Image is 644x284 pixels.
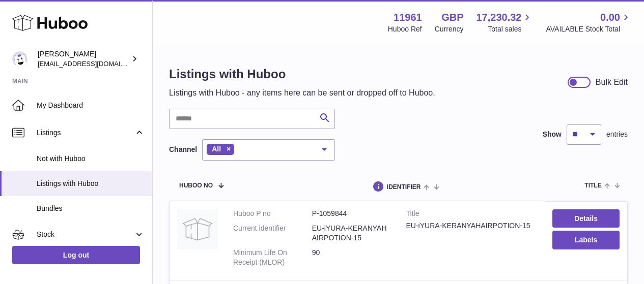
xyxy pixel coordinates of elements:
button: Labels [552,231,620,249]
div: Currency [435,24,464,34]
dd: P-1059844 [312,209,391,218]
dd: EU-iYURA-KERANYAHAIRPOTION-15 [312,224,391,243]
span: Listings with Huboo [37,179,145,188]
span: Total sales [488,24,533,34]
div: EU-iYURA-KERANYAHAIRPOTION-15 [406,221,538,231]
p: Listings with Huboo - any items here can be sent or dropped off to Huboo. [169,87,435,99]
span: Listings [37,128,134,138]
div: Huboo Ref [388,24,422,34]
strong: Title [406,209,538,221]
div: [PERSON_NAME] [38,49,129,69]
span: 17,230.32 [476,11,521,24]
span: Stock [37,230,134,239]
span: Bundles [37,204,145,213]
dt: Huboo P no [233,209,312,218]
span: identifier [387,184,421,191]
label: Channel [169,145,197,154]
span: [EMAIL_ADDRESS][DOMAIN_NAME] [38,59,150,68]
span: Huboo no [179,182,213,189]
span: entries [606,130,628,139]
dt: Current identifier [233,224,312,243]
strong: GBP [441,11,463,24]
dd: 90 [312,248,391,267]
span: Not with Huboo [37,154,145,164]
h1: Listings with Huboo [169,66,435,82]
a: Details [552,209,620,228]
div: Bulk Edit [596,77,628,88]
label: Show [543,130,562,139]
strong: 11961 [394,11,422,24]
span: All [212,145,221,153]
span: title [584,182,601,189]
dt: Minimum Life On Receipt (MLOR) [233,248,312,267]
img: EU-iYURA-KERANYAHAIRPOTION-15 [177,209,218,249]
span: 0.00 [600,11,620,24]
a: 17,230.32 Total sales [476,11,533,34]
span: My Dashboard [37,101,145,110]
a: 0.00 AVAILABLE Stock Total [546,11,632,34]
span: AVAILABLE Stock Total [546,24,632,34]
a: Log out [12,246,140,264]
img: internalAdmin-11961@internal.huboo.com [12,51,27,67]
